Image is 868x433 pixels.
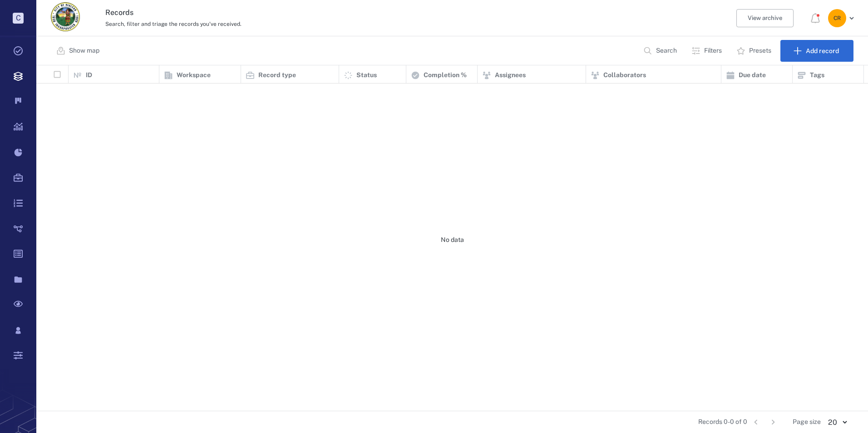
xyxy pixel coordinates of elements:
[424,71,467,80] p: Completion %
[698,418,747,427] span: Records 0-0 of 0
[356,71,377,80] p: Status
[51,2,80,31] img: City of Hialeah logo
[177,71,211,80] p: Workspace
[495,71,526,80] p: Assignees
[821,417,853,428] div: 20
[105,7,597,18] h3: Records
[704,46,722,55] p: Filters
[656,46,677,55] p: Search
[780,40,853,62] button: Add record
[736,9,794,27] button: View archive
[603,71,646,80] p: Collaborators
[51,40,107,62] button: Show map
[739,71,766,80] p: Due date
[749,46,771,55] p: Presets
[258,71,296,80] p: Record type
[105,21,242,27] span: Search, filter and triage the records you've received.
[686,40,729,62] button: Filters
[810,71,824,80] p: Tags
[793,418,821,427] span: Page size
[638,40,684,62] button: Search
[51,2,80,34] a: Go home
[69,46,99,55] p: Show map
[731,40,779,62] button: Presets
[828,9,846,27] div: C R
[747,415,782,429] nav: pagination navigation
[828,9,857,27] button: CR
[13,13,24,24] p: C
[86,71,92,80] p: ID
